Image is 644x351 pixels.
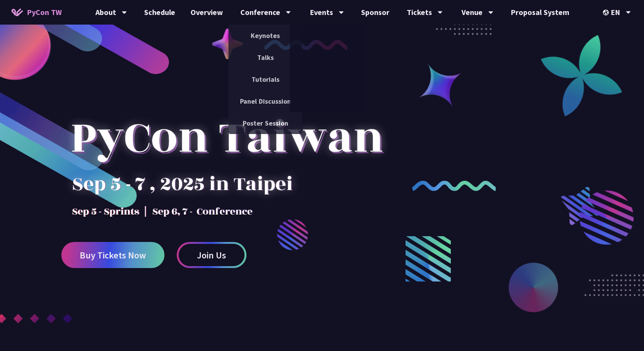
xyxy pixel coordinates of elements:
[228,114,302,132] a: Poster Session
[4,3,69,22] a: PyCon TW
[412,180,496,191] img: curly-2.e802c9f.png
[228,26,302,45] a: Keynotes
[228,92,302,110] a: Panel Discussion
[11,8,23,16] img: Home icon of PyCon TW 2025
[228,70,302,88] a: Tutorials
[61,242,164,268] a: Buy Tickets Now
[27,7,62,18] span: PyCon TW
[603,10,611,15] img: Locale Icon
[228,48,302,66] a: Talks
[80,250,146,260] span: Buy Tickets Now
[177,242,246,268] a: Join Us
[197,250,226,260] span: Join Us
